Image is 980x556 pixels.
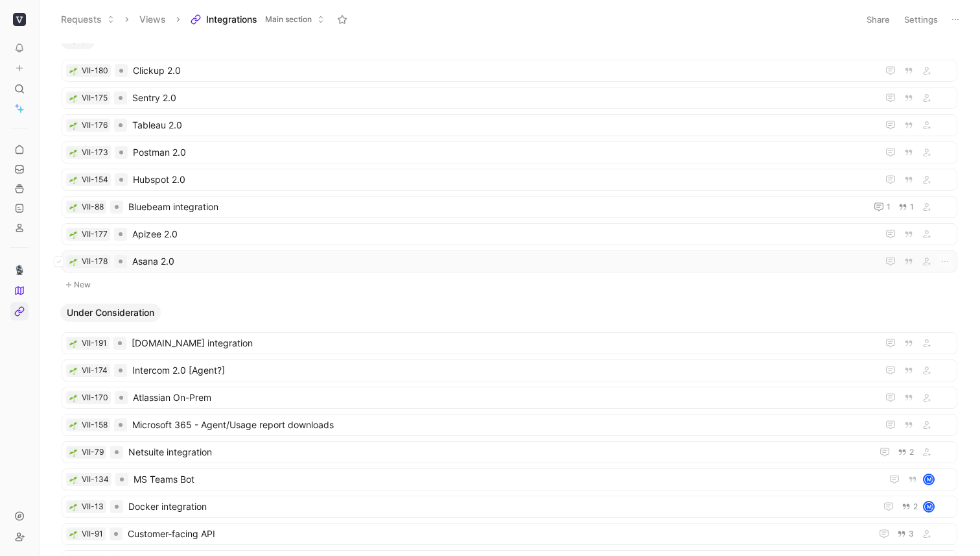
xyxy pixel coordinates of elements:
[132,226,872,242] span: Apizee 2.0
[895,445,916,459] button: 2
[134,472,876,487] span: MS Teams Bot
[132,417,872,433] span: Microsoft 365 - Agent/Usage report downloads
[69,531,77,538] img: 🌱
[128,199,861,215] span: Bluebeam integration
[82,364,108,377] div: VII-174
[55,31,964,293] div: LaterNew
[62,332,957,354] a: 🌱VII-191[DOMAIN_NAME] integration
[82,64,108,77] div: VII-180
[896,200,916,214] button: 1
[82,391,108,404] div: VII-170
[82,473,109,486] div: VII-134
[82,119,108,132] div: VII-176
[861,10,896,29] button: Share
[69,420,78,429] button: 🌱
[69,204,77,212] img: 🌱
[69,121,78,130] button: 🌱
[69,258,77,266] img: 🌱
[265,13,312,26] span: Main section
[69,339,78,348] div: 🌱
[10,261,29,279] a: 🎙️
[133,390,872,405] span: Atlassian On-Prem
[924,475,933,484] div: M
[69,529,78,538] button: 🌱
[60,277,959,293] button: New
[62,441,957,463] a: 🌱VII-79Netsuite integration2
[69,503,77,511] img: 🌱
[69,367,77,375] img: 🌱
[69,66,78,75] button: 🌱
[69,422,77,429] img: 🌱
[62,250,957,272] a: 🌱VII-178Asana 2.0
[69,449,77,457] img: 🌱
[132,117,872,133] span: Tableau 2.0
[62,60,957,82] a: 🌱VII-180Clickup 2.0
[14,265,25,275] img: 🎙️
[82,500,104,513] div: VII-13
[69,148,78,157] button: 🌱
[69,476,77,484] img: 🌱
[206,13,257,26] span: Integrations
[69,176,77,184] img: 🌱
[82,418,108,431] div: VII-158
[69,149,77,157] img: 🌱
[69,340,77,348] img: 🌱
[128,526,866,542] span: Customer-facing API
[871,199,893,215] button: 1
[132,90,872,106] span: Sentry 2.0
[62,87,957,109] a: 🌱VII-175Sentry 2.0
[913,503,918,511] span: 2
[894,527,916,541] button: 3
[62,387,957,409] a: 🌱VII-170Atlassian On-Prem
[82,446,104,459] div: VII-79
[82,146,108,159] div: VII-173
[60,304,161,322] button: Under Consideration
[69,175,78,184] div: 🌱
[10,247,29,320] div: 🎙️
[69,366,78,375] button: 🌱
[62,196,957,218] a: 🌱VII-88Bluebeam integration11
[128,444,867,460] span: Netsuite integration
[69,230,78,239] div: 🌱
[133,63,872,79] span: Clickup 2.0
[69,393,78,402] button: 🌱
[69,394,77,402] img: 🌱
[62,223,957,245] a: 🌱VII-177Apizee 2.0
[82,527,103,540] div: VII-91
[82,255,108,268] div: VII-178
[128,499,870,514] span: Docker integration
[62,496,957,518] a: 🌱VII-13Docker integration2M
[69,93,78,103] button: 🌱
[62,414,957,436] a: 🌱VII-158Microsoft 365 - Agent/Usage report downloads
[134,10,172,29] button: Views
[82,337,107,350] div: VII-191
[69,122,77,130] img: 🌱
[185,10,331,29] button: IntegrationsMain section
[898,10,944,29] button: Settings
[909,530,914,538] span: 3
[55,10,121,29] button: Requests
[924,502,933,511] div: M
[910,203,914,211] span: 1
[82,173,108,186] div: VII-154
[62,468,957,490] a: 🌱VII-134MS Teams BotM
[69,448,78,457] button: 🌱
[69,202,78,212] button: 🌱
[69,502,78,511] div: 🌱
[82,228,108,241] div: VII-177
[62,359,957,381] a: 🌱VII-174Intercom 2.0 [Agent?]
[62,169,957,191] a: 🌱VII-154Hubspot 2.0
[82,200,104,213] div: VII-88
[69,67,77,75] img: 🌱
[69,257,78,266] button: 🌱
[13,13,26,26] img: Viio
